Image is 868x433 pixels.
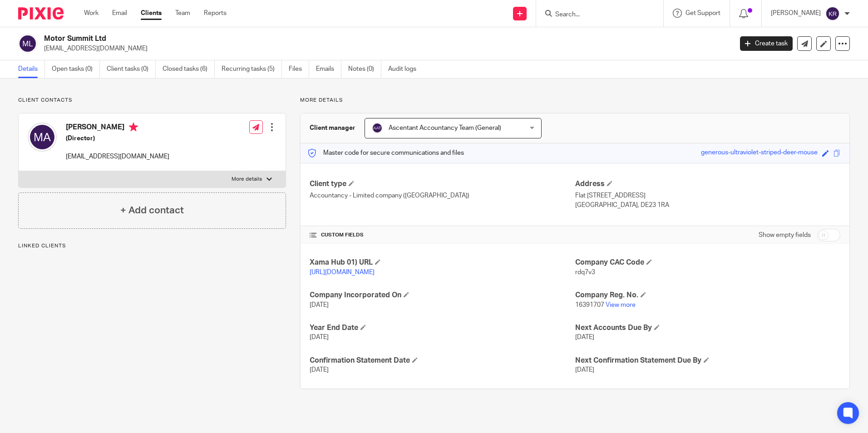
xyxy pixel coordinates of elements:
[310,302,329,308] span: [DATE]
[66,134,169,143] h5: (Director)
[575,258,840,267] h4: Company CAC Code
[18,7,64,20] img: Pixie
[307,148,464,157] p: Master code for secure communications and files
[771,9,821,18] p: [PERSON_NAME]
[112,9,127,18] a: Email
[348,60,381,78] a: Notes (0)
[575,367,594,373] span: [DATE]
[120,203,184,217] h4: + Add contact
[575,302,604,308] span: 16391707
[289,60,309,78] a: Files
[18,60,45,78] a: Details
[310,356,575,365] h4: Confirmation Statement Date
[316,60,341,78] a: Emails
[28,123,57,152] img: svg%3E
[107,60,156,78] a: Client tasks (0)
[310,191,575,200] p: Accountancy - Limited company ([GEOGRAPHIC_DATA])
[310,334,329,340] span: [DATE]
[18,242,286,250] p: Linked clients
[575,201,840,210] p: [GEOGRAPHIC_DATA], DE23 1RA
[44,34,590,44] h2: Motor Summit Ltd
[740,36,793,51] a: Create task
[575,191,840,200] p: Flat [STREET_ADDRESS]
[686,10,720,16] span: Get Support
[389,125,501,131] span: Ascentant Accountancy Team (General)
[575,290,840,300] h4: Company Reg. No.
[759,231,811,240] label: Show empty fields
[232,176,262,183] p: More details
[310,123,355,133] h3: Client manager
[310,367,329,373] span: [DATE]
[175,9,190,18] a: Team
[66,123,169,134] h4: [PERSON_NAME]
[44,44,726,53] p: [EMAIL_ADDRESS][DOMAIN_NAME]
[701,148,818,158] div: generous-ultraviolet-striped-deer-mouse
[310,179,575,189] h4: Client type
[310,258,575,267] h4: Xama Hub 01) URL
[129,123,138,132] i: Primary
[575,334,594,340] span: [DATE]
[204,9,227,18] a: Reports
[18,34,37,53] img: svg%3E
[52,60,100,78] a: Open tasks (0)
[575,269,595,276] span: rdq7v3
[388,60,423,78] a: Audit logs
[163,60,215,78] a: Closed tasks (6)
[825,6,840,21] img: svg%3E
[222,60,282,78] a: Recurring tasks (5)
[84,9,99,18] a: Work
[575,179,840,189] h4: Address
[310,269,375,276] a: [URL][DOMAIN_NAME]
[310,231,575,239] h4: CUSTOM FIELDS
[300,97,850,104] p: More details
[575,323,840,333] h4: Next Accounts Due By
[310,290,575,300] h4: Company Incorporated On
[66,152,169,161] p: [EMAIL_ADDRESS][DOMAIN_NAME]
[310,323,575,333] h4: Year End Date
[141,9,162,18] a: Clients
[575,356,840,365] h4: Next Confirmation Statement Due By
[554,11,636,19] input: Search
[18,97,286,104] p: Client contacts
[372,123,383,133] img: svg%3E
[606,302,636,308] a: View more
